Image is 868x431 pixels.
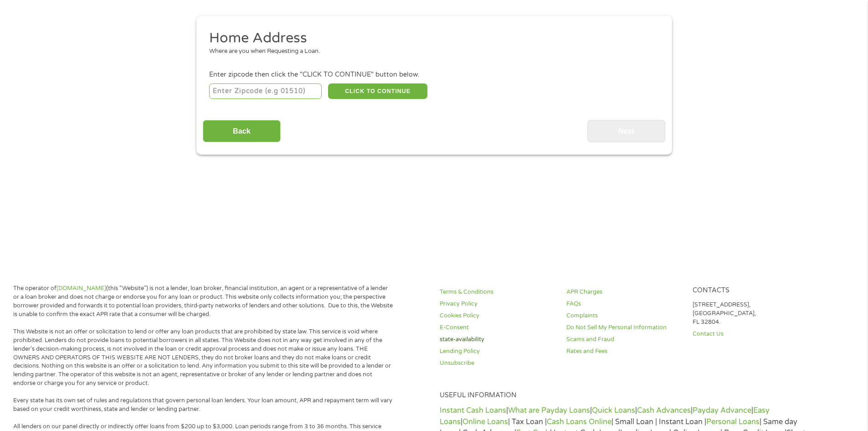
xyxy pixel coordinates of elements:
div: Enter zipcode then click the "CLICK TO CONTINUE" button below. [209,70,658,80]
a: APR Charges [566,288,682,296]
a: Unsubscribe [440,359,555,368]
a: Cash Loans Online [547,417,611,426]
a: Instant Cash Loans [440,406,506,415]
a: Quick Loans [592,406,635,415]
a: Online Loans [462,417,508,426]
a: FAQs [566,300,682,308]
a: Privacy Policy [440,300,555,308]
a: Easy Loans [440,406,770,426]
a: Contact Us [693,330,808,338]
a: Do Not Sell My Personal Information [566,323,682,332]
a: state-availability [440,335,555,344]
a: What are Payday Loans [508,406,590,415]
p: [STREET_ADDRESS], [GEOGRAPHIC_DATA], FL 32804. [693,301,808,327]
input: Next [587,120,665,142]
a: Terms & Conditions [440,288,555,296]
p: Every state has its own set of rules and regulations that govern personal loan lenders. Your loan... [13,396,393,414]
input: Enter Zipcode (e.g 01510) [209,83,322,99]
a: Payday Advance [693,406,751,415]
p: This Website is not an offer or solicitation to lend or offer any loan products that are prohibit... [13,327,393,388]
a: [DOMAIN_NAME] [56,285,106,292]
button: CLICK TO CONTINUE [328,83,427,99]
a: Personal Loans [706,417,760,426]
a: E-Consent [440,323,555,332]
input: Back [203,120,281,142]
a: Complaints [566,312,682,320]
h4: Useful Information [440,391,808,400]
a: Cookies Policy [440,312,555,320]
a: Rates and Fees [566,347,682,356]
a: Cash Advances [637,406,691,415]
h4: Contacts [693,286,808,295]
a: Scams and Fraud [566,335,682,344]
div: Where are you when Requesting a Loan. [209,47,652,56]
p: The operator of (this “Website”) is not a lender, loan broker, financial institution, an agent or... [13,284,393,319]
h2: Home Address [209,29,652,47]
a: Lending Policy [440,347,555,356]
